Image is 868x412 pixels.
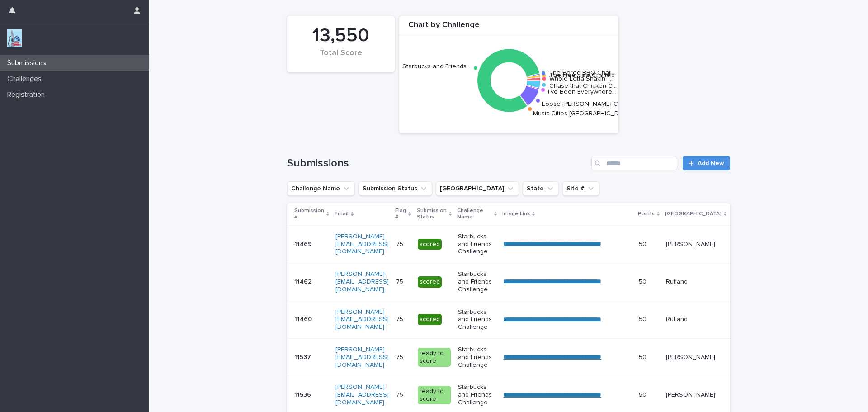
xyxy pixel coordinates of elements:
[396,239,405,248] p: 75
[7,29,22,47] img: jxsLJbdS1eYBI7rVAS4p
[294,352,313,361] p: 11537
[4,59,53,67] p: Submissions
[665,209,722,219] p: [GEOGRAPHIC_DATA]
[549,72,614,78] text: The Hee Haw Challe…
[302,48,379,67] div: Total Score
[639,276,648,286] p: 50
[418,276,442,288] div: scored
[666,354,728,361] p: [PERSON_NAME]
[457,206,492,223] p: Challenge Name
[683,156,730,170] a: Add New
[666,391,728,399] p: [PERSON_NAME]
[458,270,496,293] p: Starbucks and Friends Challenge
[396,352,405,361] p: 75
[549,69,616,76] text: The Bored BBQ Chall…
[396,276,405,286] p: 75
[548,88,616,95] text: I've Been Everywhere…
[639,389,648,399] p: 50
[418,348,451,367] div: ready to score
[639,352,648,361] p: 50
[562,181,599,196] button: Site #
[418,239,442,250] div: scored
[639,239,648,248] p: 50
[418,314,442,325] div: scored
[666,278,728,286] p: Rutland
[591,156,677,170] input: Search
[549,83,617,89] text: Chase that Chicken C…
[335,271,389,293] a: [PERSON_NAME][EMAIL_ADDRESS][DOMAIN_NAME]
[396,389,405,399] p: 75
[4,90,52,99] p: Registration
[523,181,559,196] button: State
[294,389,313,399] p: 11536
[335,384,389,406] a: [PERSON_NAME][EMAIL_ADDRESS][DOMAIN_NAME]
[302,24,379,47] div: 13,550
[396,314,405,323] p: 75
[335,209,349,219] p: Email
[294,206,324,223] p: Submission #
[335,346,389,368] a: [PERSON_NAME][EMAIL_ADDRESS][DOMAIN_NAME]
[542,101,643,107] text: Loose [PERSON_NAME] Challenge
[458,308,496,331] p: Starbucks and Friends Challenge
[395,206,406,223] p: Flag #
[287,181,355,196] button: Challenge Name
[402,63,471,70] text: Starbucks and Friends…
[533,110,632,117] text: Music Cities [GEOGRAPHIC_DATA]
[698,160,724,166] span: Add New
[549,76,613,82] text: Whole Lotta Shakin’ …
[4,75,49,83] p: Challenges
[436,181,519,196] button: Closest City
[294,314,314,323] p: 11460
[335,233,389,255] a: [PERSON_NAME][EMAIL_ADDRESS][DOMAIN_NAME]
[639,314,648,323] p: 50
[458,233,496,256] p: Starbucks and Friends Challenge
[294,239,314,248] p: 11469
[458,346,496,369] p: Starbucks and Friends Challenge
[399,20,618,35] div: Chart by Challenge
[666,241,728,248] p: [PERSON_NAME]
[638,209,655,219] p: Points
[359,181,432,196] button: Submission Status
[666,316,728,323] p: Rutland
[502,209,530,219] p: Image Link
[458,384,496,406] p: Starbucks and Friends Challenge
[417,206,447,223] p: Submission Status
[294,276,313,286] p: 11462
[335,309,389,331] a: [PERSON_NAME][EMAIL_ADDRESS][DOMAIN_NAME]
[418,386,451,405] div: ready to score
[287,157,588,170] h1: Submissions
